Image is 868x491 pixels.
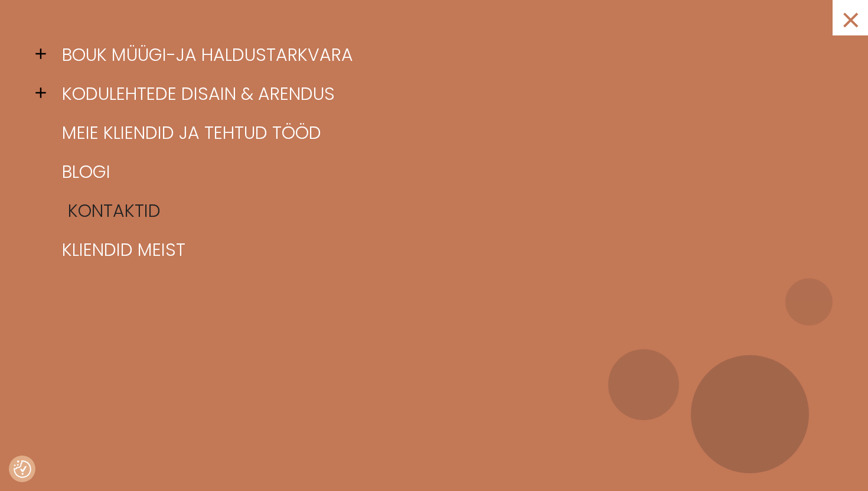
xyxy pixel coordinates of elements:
[53,152,833,191] a: Blogi
[59,191,838,230] a: Kontaktid
[53,74,833,113] a: Kodulehtede disain & arendus
[14,460,31,478] img: Revisit consent button
[14,460,31,478] button: Nõusolekueelistused
[53,230,833,269] a: Kliendid meist
[53,35,833,74] a: BOUK müügi-ja haldustarkvara
[53,113,833,152] a: Meie kliendid ja tehtud tööd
